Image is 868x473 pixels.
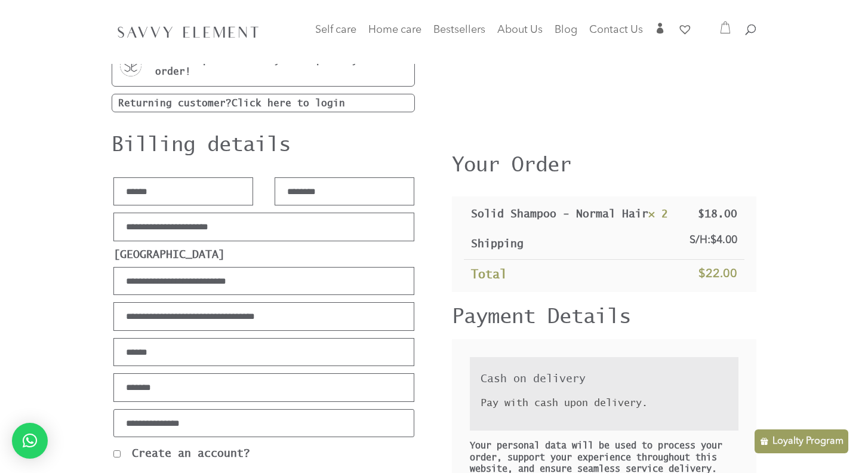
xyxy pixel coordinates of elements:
a: Home care [368,26,421,50]
td: Solid Shampoo - Normal Hair [464,200,681,227]
bdi: 18.00 [698,207,737,220]
input: Create an account? [113,450,121,457]
strong: × 2 [648,207,668,220]
span: Self care [315,24,356,35]
span: Create an account? [132,447,250,459]
p: Loyalty Program [772,434,844,449]
label: Cash on delivery [481,372,586,385]
strong: [GEOGRAPHIC_DATA] [113,248,225,260]
img: Earn point message [118,53,143,78]
a: Click here to login [232,97,345,108]
span: $ [698,207,704,220]
a:  [655,23,666,42]
a: Self care [315,26,356,50]
a: Contact Us [589,26,643,42]
th: Total [464,259,681,288]
p: Payment Details [452,310,756,321]
a: Blog [555,26,577,42]
span:  [655,23,666,33]
span: $ [698,268,706,280]
span: Blog [555,24,577,35]
p: Earn 18 points when you complete your order! [155,54,408,77]
div: Returning customer? [112,94,415,112]
p: Your Order [452,149,756,179]
span: Bestsellers [433,24,485,35]
label: S/H: [690,235,737,245]
span: About Us [497,24,543,35]
span: Home care [368,24,421,35]
span: Contact Us [589,24,643,35]
a: Bestsellers [433,26,485,42]
bdi: 4.00 [710,235,737,245]
p: Pay with cash upon delivery. [481,395,718,410]
th: Shipping [464,227,681,259]
img: SavvyElement [114,22,262,41]
bdi: 22.00 [698,268,737,280]
a: About Us [497,26,543,42]
h3: Billing details [112,133,416,161]
span: $ [710,235,716,245]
